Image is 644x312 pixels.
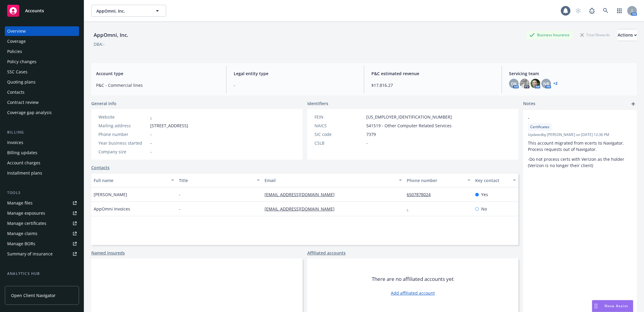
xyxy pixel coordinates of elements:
p: This account migrated from ecerts to Navigator. Process requests out of Navigator. [528,140,632,152]
a: Account charges [5,158,79,168]
span: 7379 [366,131,376,137]
a: Add affiliated account [391,290,435,296]
span: No [481,206,487,212]
span: - [150,131,152,137]
a: Start snowing [572,5,584,17]
span: - [150,149,152,155]
div: Coverage gap analysis [7,108,52,117]
span: - [150,140,152,146]
div: Quoting plans [7,77,36,87]
span: - [179,191,180,198]
div: Phone number [407,177,464,184]
span: P&C - Commercial lines [96,82,219,88]
button: Title [177,173,262,187]
div: Coverage [7,37,26,46]
button: Nova Assist [592,300,633,312]
span: Notes [523,100,535,107]
span: NB [543,81,549,87]
a: Manage exposures [5,208,79,218]
div: Loss summary generator [7,279,57,289]
div: Manage claims [7,229,37,238]
div: Drag to move [592,300,600,312]
div: Company size [98,149,148,155]
span: AppOmni, Inc. [96,8,148,14]
div: DBA: - [94,41,105,47]
a: Contacts [5,87,79,97]
a: Installment plans [5,168,79,178]
a: Summary of insurance [5,249,79,259]
span: Certificates [530,124,549,130]
a: Coverage gap analysis [5,108,79,117]
span: [STREET_ADDRESS] [150,122,188,129]
a: Affiliated accounts [307,250,346,256]
div: CSLB [315,140,364,146]
div: Contacts [7,87,25,97]
div: Policy changes [7,57,37,66]
div: Website [98,114,148,120]
div: Manage BORs [7,239,35,249]
div: Full name [94,177,168,184]
span: Open Client Navigator [11,292,56,299]
div: Overview [7,26,26,36]
a: [EMAIL_ADDRESS][DOMAIN_NAME] [265,206,339,212]
div: Billing updates [7,148,37,157]
a: Billing updates [5,148,79,157]
a: Contacts [91,164,110,171]
div: Title [179,177,253,184]
span: Yes [481,191,488,198]
div: FEIN [315,114,364,120]
span: [PERSON_NAME] [94,191,127,198]
span: Accounts [25,8,44,13]
div: Billing [5,129,79,135]
a: Coverage [5,37,79,46]
p: -Do not process certs with Verizon as the holder (Verizon is no longer their client) [528,156,632,169]
div: Contract review [7,98,39,107]
div: SSC Cases [7,67,28,77]
span: - [234,82,357,88]
div: Email [265,177,396,184]
span: General info [91,100,116,107]
a: add [630,100,637,107]
a: Manage files [5,198,79,208]
span: [US_EMPLOYER_IDENTIFICATION_NUMBER] [366,114,452,120]
div: Phone number [98,131,148,137]
a: Switch app [613,5,625,17]
div: Summary of insurance [7,249,53,259]
a: 6507878024 [407,192,435,197]
button: Phone number [404,173,473,187]
img: photo [520,79,529,88]
div: Tools [5,190,79,196]
div: SIC code [315,131,364,137]
a: Report a Bug [586,5,598,17]
button: Actions [618,29,637,41]
span: Legal entity type [234,70,357,77]
button: Full name [91,173,177,187]
div: Policies [7,47,22,56]
div: NAICS [315,122,364,129]
span: There are no affiliated accounts yet [372,275,454,283]
div: Installment plans [7,168,42,178]
div: Key contact [475,177,509,184]
span: - [179,206,180,212]
div: Year business started [98,140,148,146]
button: Email [262,173,405,187]
span: AppOmni Invoices [94,206,130,212]
span: DK [511,81,517,87]
div: AppOmni, Inc. [91,31,131,39]
a: Policies [5,47,79,56]
span: - [528,115,616,121]
a: Quoting plans [5,77,79,87]
button: AppOmni, Inc. [91,5,166,17]
span: Servicing team [509,70,632,77]
a: Policy changes [5,57,79,66]
span: Account type [96,70,219,77]
a: +2 [553,82,558,85]
span: P&C estimated revenue [371,70,494,77]
a: Manage claims [5,229,79,238]
div: Manage exposures [7,208,45,218]
div: Account charges [7,158,40,168]
span: Updated by [PERSON_NAME] on [DATE] 12:36 PM [528,132,632,137]
div: Manage files [7,198,33,208]
a: Named insureds [91,250,125,256]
